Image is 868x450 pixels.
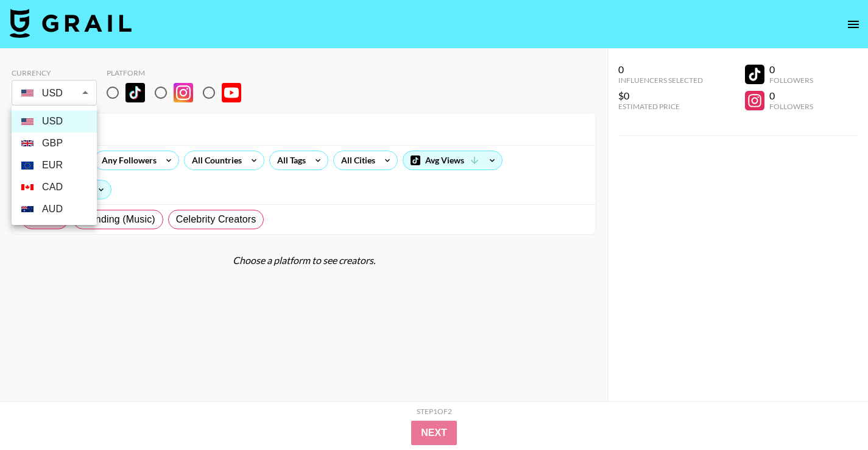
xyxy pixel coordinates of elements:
[12,132,97,154] li: GBP
[12,176,97,198] li: CAD
[12,198,97,220] li: AUD
[12,110,97,132] li: USD
[12,154,97,176] li: EUR
[807,389,853,435] iframe: Drift Widget Chat Controller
